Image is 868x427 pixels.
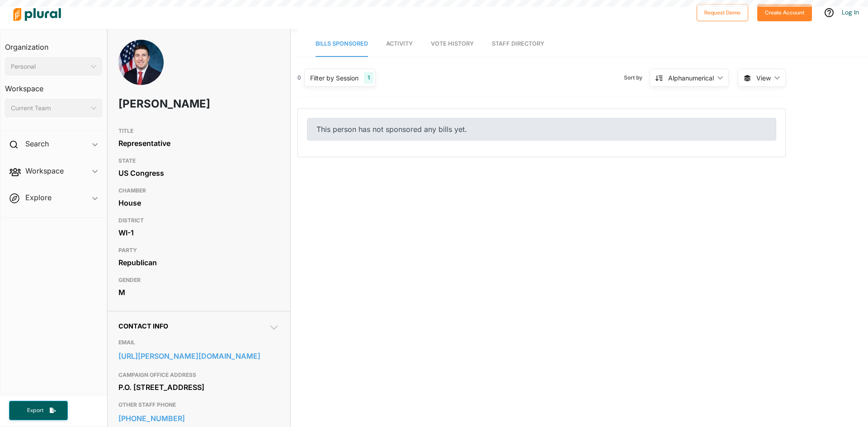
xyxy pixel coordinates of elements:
[316,31,368,57] a: Bills Sponsored
[11,62,87,71] div: Personal
[118,136,279,150] div: Representative
[118,40,164,95] img: Headshot of Bryan Steil
[118,226,279,239] div: WI-1
[118,245,279,256] h3: PARTY
[118,215,279,226] h3: DISTRICT
[624,74,650,82] span: Sort by
[21,407,50,414] span: Export
[118,275,279,286] h3: GENDER
[431,40,474,47] span: Vote History
[756,73,771,83] span: View
[386,31,413,57] a: Activity
[118,166,279,180] div: US Congress
[697,4,748,21] button: Request Demo
[118,349,279,363] a: [URL][PERSON_NAME][DOMAIN_NAME]
[5,75,102,95] h3: Workspace
[118,412,279,425] a: [PHONE_NUMBER]
[307,118,776,141] div: This person has not sponsored any bills yet.
[757,7,812,17] a: Create Account
[118,90,215,117] h1: [PERSON_NAME]
[316,40,368,47] span: Bills Sponsored
[118,322,168,330] span: Contact Info
[668,73,714,83] div: Alphanumerical
[842,8,859,16] a: Log In
[118,155,279,166] h3: STATE
[118,196,279,210] div: House
[11,103,87,113] div: Current Team
[9,401,68,420] button: Export
[431,31,474,57] a: Vote History
[118,337,279,348] h3: EMAIL
[697,7,748,17] a: Request Demo
[118,256,279,269] div: Republican
[118,286,279,299] div: M
[118,126,279,136] h3: TITLE
[25,139,49,149] h2: Search
[118,370,279,380] h3: CAMPAIGN OFFICE ADDRESS
[118,399,279,410] h3: OTHER STAFF PHONE
[297,74,301,82] div: 0
[757,4,812,21] button: Create Account
[386,40,413,47] span: Activity
[364,72,373,84] div: 1
[310,73,359,83] div: Filter by Session
[118,185,279,196] h3: CHAMBER
[492,31,544,57] a: Staff Directory
[5,34,102,54] h3: Organization
[118,380,279,394] div: P.O. [STREET_ADDRESS]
